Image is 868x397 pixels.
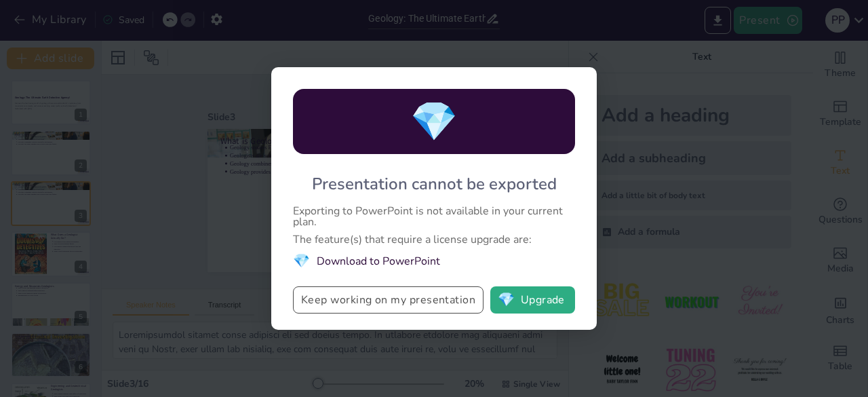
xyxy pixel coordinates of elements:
div: Presentation cannot be exported [312,173,557,195]
span: diamond [498,293,515,307]
button: diamondUpgrade [490,286,575,314]
button: Keep working on my presentation [293,286,484,314]
div: Exporting to PowerPoint is not available in your current plan. [293,206,575,227]
span: diamond [293,252,310,270]
li: Download to PowerPoint [293,252,575,270]
span: diamond [410,96,458,148]
div: The feature(s) that require a license upgrade are: [293,234,575,245]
